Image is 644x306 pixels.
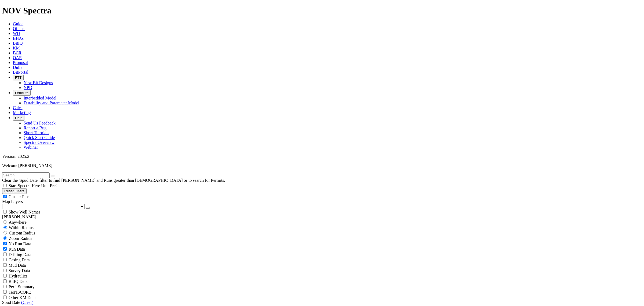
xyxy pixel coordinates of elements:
[24,130,49,135] a: Short Tutorials
[9,274,27,278] span: Hydraulics
[9,247,25,251] span: Run Data
[24,121,56,125] a: Send Us Feedback
[9,295,35,300] span: Other KM Data
[13,70,28,74] a: BitPortal
[41,183,57,188] span: Unit Pref
[9,231,35,235] span: Custom Radius
[13,22,23,26] a: Guide
[13,41,23,45] a: BitIQ
[13,55,22,60] a: OAR
[9,236,32,241] span: Zoom Radius
[13,60,28,65] a: Proposal
[2,284,642,289] filter-controls-checkbox: Performance Summary
[13,36,24,41] a: BHAs
[24,85,32,90] a: NPD
[2,6,642,16] h1: NOV Spectra
[13,90,31,96] button: OrbitLite
[13,115,24,121] button: Help
[9,210,40,214] span: Show Well Names
[2,178,225,183] span: Clear the 'Spud Date' filter to find [PERSON_NAME] and Runs greater than [DEMOGRAPHIC_DATA] or to...
[24,126,46,130] a: Report a Bug
[15,91,28,95] span: OrbitLite
[24,135,55,140] a: Quick Start Guide
[9,279,28,284] span: BitIQ Data
[13,105,23,110] a: Calcs
[9,290,31,294] span: TerraSCOPE
[15,116,22,120] span: Help
[24,145,38,150] a: Webinar
[9,252,31,257] span: Drilling Data
[2,154,642,159] div: Version: 2025.2
[9,183,40,188] span: Start Spectra Here
[9,284,35,289] span: Perf. Summary
[24,80,53,85] a: New Bit Designs
[18,163,52,168] span: [PERSON_NAME]
[2,273,642,279] filter-controls-checkbox: Hydraulics Analysis
[2,199,23,204] span: Map Layers
[9,194,30,199] span: Cluster Pins
[21,300,33,305] a: (Clear)
[9,268,30,273] span: Survey Data
[2,188,27,194] button: Reset Filters
[9,220,27,225] span: Anywhere
[9,225,34,230] span: Within Radius
[13,31,20,36] a: WD
[13,75,24,80] button: FTT
[2,295,642,300] filter-controls-checkbox: TerraSCOPE Data
[13,46,20,50] a: KM
[24,101,79,105] a: Durability and Parameter Model
[13,26,25,31] a: Offsets
[13,51,21,55] a: BCR
[24,96,56,100] a: Interbedded Model
[2,289,642,295] filter-controls-checkbox: TerraSCOPE Data
[2,172,50,178] input: Search
[15,76,21,80] span: FTT
[24,140,54,145] a: Spectra Overview
[2,300,20,305] span: Spud Date
[3,184,7,187] input: Start Spectra Here
[9,263,26,268] span: Mud Data
[9,258,30,262] span: Casing Data
[9,241,31,246] span: No Run Data
[2,215,642,219] div: [PERSON_NAME]
[13,110,31,115] a: Marketing
[2,163,642,168] p: Welcome
[13,65,22,70] a: Dulls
